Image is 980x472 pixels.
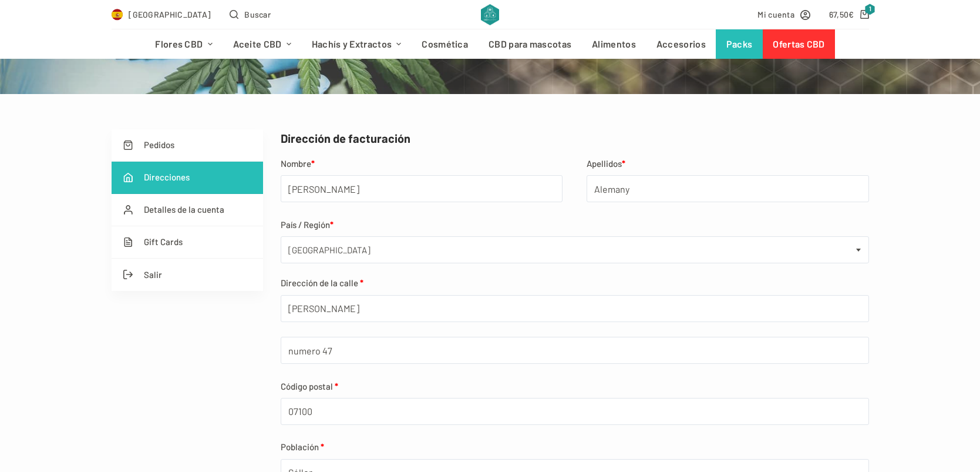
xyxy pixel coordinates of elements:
[757,8,794,21] span: Mi cuenta
[281,337,869,364] input: Apartamento, habitación, etc. (opcional)
[281,156,563,171] label: Nombre
[281,236,869,263] span: País / Región
[244,8,271,21] span: Buscar
[321,441,324,452] abbr: obligatorio
[112,162,263,194] a: Direcciones
[112,226,263,259] a: Gift Cards
[112,194,263,226] a: Detalles de la cuenta
[646,29,716,59] a: Accesorios
[757,8,810,21] a: Mi cuenta
[112,9,123,21] img: ES Flag
[112,129,263,162] a: Pedidos
[360,277,363,288] abbr: obligatorio
[129,8,211,21] span: [GEOGRAPHIC_DATA]
[622,158,625,169] abbr: obligatorio
[311,158,315,169] abbr: obligatorio
[281,440,869,454] label: Población
[587,156,869,171] label: Apellidos
[145,29,835,59] nav: Menú de cabecera
[829,8,869,21] a: Carro de compra
[716,29,763,59] a: Packs
[865,4,875,15] span: 1
[335,381,338,391] abbr: obligatorio
[112,259,263,291] a: Salir
[281,276,869,290] label: Dirección de la calle
[281,237,868,263] span: España
[301,29,412,59] a: Hachís y Extractos
[481,4,499,25] img: CBD Alchemy
[763,29,835,59] a: Ofertas CBD
[848,9,854,19] span: €
[281,295,869,322] input: Número de la casa y nombre de la calle
[281,217,869,232] label: País / Región
[223,29,301,59] a: Aceite CBD
[145,29,223,59] a: Flores CBD
[479,29,582,59] a: CBD para mascotas
[281,129,869,147] h3: Dirección de facturación
[582,29,646,59] a: Alimentos
[829,9,854,19] bdi: 67,50
[230,8,271,21] button: Abrir formulario de búsqueda
[281,379,869,394] label: Código postal
[412,29,479,59] a: Cosmética
[330,219,334,230] abbr: obligatorio
[112,8,211,21] a: Select Country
